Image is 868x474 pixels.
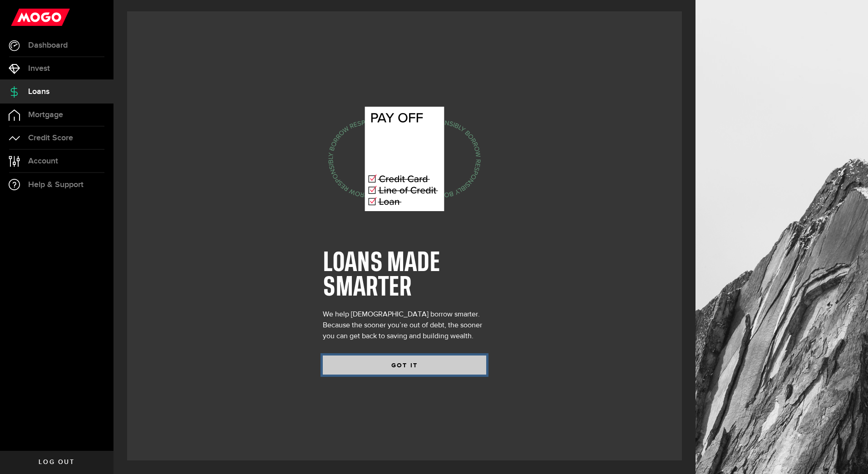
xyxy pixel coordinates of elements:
span: Credit Score [28,134,73,142]
span: Help & Support [28,181,84,189]
button: GOT IT [323,355,486,375]
span: Invest [28,64,50,73]
span: Log out [39,459,74,465]
div: We help [DEMOGRAPHIC_DATA] borrow smarter. Because the sooner you’re out of debt, the sooner you ... [323,309,486,342]
span: Dashboard [28,41,68,49]
span: Loans [28,88,49,96]
span: Mortgage [28,111,63,119]
span: Account [28,157,58,165]
h1: LOANS MADE SMARTER [323,251,486,300]
button: Open LiveChat chat widget [7,4,35,31]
